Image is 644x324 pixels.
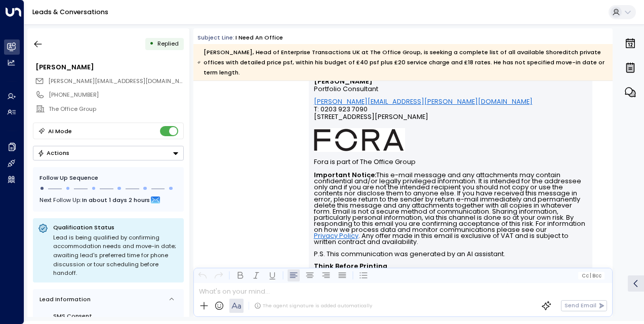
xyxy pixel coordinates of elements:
[582,273,601,278] span: Cc Bcc
[53,233,179,278] div: Lead is being qualified by confirming accommodation needs and move-in date; awaiting lead's prefe...
[235,33,283,42] div: I need an office
[48,77,193,85] span: [PERSON_NAME][EMAIL_ADDRESS][DOMAIN_NAME]
[314,262,387,270] strong: Think Before Printing
[149,36,154,51] div: •
[39,174,177,182] div: Follow Up Sequence
[37,149,69,156] div: Actions
[32,8,108,16] a: Leads & Conversations
[314,171,587,276] font: This e-mail message and any attachments may contain confidential and/or legally privileged inform...
[314,98,533,105] a: [PERSON_NAME][EMAIL_ADDRESS][PERSON_NAME][DOMAIN_NAME]
[82,194,150,206] span: In about 1 days 2 hours
[49,105,183,113] div: The Office Group
[254,302,372,309] div: The agent signature is added automatically
[53,312,180,320] label: SMS Consent
[590,273,591,278] span: |
[157,39,179,48] span: Replied
[197,47,608,77] div: [PERSON_NAME], Head of Enterprise Transactions UK at The Office Group, is seeking a complete list...
[314,157,416,166] font: Fora is part of The Office Group
[53,223,179,231] p: Qualification Status
[196,269,209,281] button: Undo
[48,126,72,136] div: AI Mode
[213,269,225,281] button: Redo
[35,62,183,72] div: [PERSON_NAME]
[314,233,358,239] a: Privacy Policy
[48,77,184,86] span: james.bocking@theofficegroup.com
[49,91,183,99] div: [PHONE_NUMBER]
[314,105,368,113] span: T: 0203 923 7090
[314,113,428,128] span: [STREET_ADDRESS][PERSON_NAME]
[197,33,234,42] span: Subject Line:
[314,77,373,86] font: [PERSON_NAME]
[314,85,378,93] span: Portfolio Consultant
[33,146,184,160] button: Actions
[33,146,184,160] div: Button group with a nested menu
[578,272,605,279] button: Cc|Bcc
[314,171,376,179] strong: Important Notice:
[36,295,91,304] div: Lead Information
[314,128,405,152] img: AIorK4ysLkpAD1VLoJghiceWoVRmgk1XU2vrdoLkeDLGAFfv_vh6vnfJOA1ilUWLDOVq3gZTs86hLsHm3vG-
[314,77,588,275] div: Signature
[39,194,177,206] div: Next Follow Up:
